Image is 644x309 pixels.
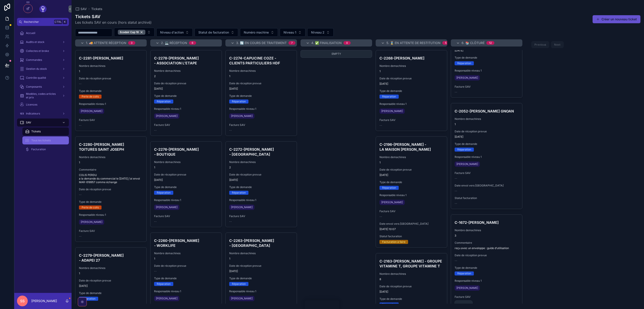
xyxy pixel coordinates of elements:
span: [PERSON_NAME] [81,109,102,113]
span: [PERSON_NAME] [456,76,478,80]
span: [PERSON_NAME] [456,286,478,290]
span: SAV [80,7,87,11]
span: K [63,20,67,24]
span: [PERSON_NAME] [156,205,178,209]
span: Responsable niveau 1 [379,102,443,106]
h2: C-2263-[PERSON_NAME] - [GEOGRAPHIC_DATA] [229,238,293,248]
div: Réparation [157,191,171,195]
a: Collectes et broke [17,47,69,55]
button: Select Button [195,28,238,37]
span: Nombre demachines [154,160,218,164]
span: [PERSON_NAME] [231,205,253,209]
span: 1 [379,161,443,164]
div: Réparation [232,99,246,104]
span: Type de demande [229,277,293,280]
a: C-2276-[PERSON_NAME] - BOUTIQUENombre demachines1Date de réception prevue[DATE]Type de demandeRép... [150,141,222,227]
div: 5 [445,41,447,45]
span: Date de réception prevue [154,173,218,176]
span: [DATE] [154,178,218,182]
span: -- [455,90,457,94]
span: -- [229,220,232,223]
a: C-2196-[PERSON_NAME] - LA MAISON [PERSON_NAME]Nombre demachines1Date de réception prevue[DATE]Typ... [376,136,447,248]
span: -- [379,124,382,127]
button: Unselect 1 [118,30,145,35]
span: SS [20,298,25,304]
a: C-2280-[PERSON_NAME] TOITURES SAINT JOSEPHNombre demachines1CommentaireCOLIS PERDU a la demande d... [75,136,147,242]
span: [DATE] [229,269,293,273]
span: Facture SAV [79,118,143,122]
span: Facture SAV [455,85,519,89]
span: Niveau d'action [160,30,184,35]
span: reçu avec un enveloppe : guide d’utilisation [455,246,519,250]
span: Date de réception prevue [379,285,443,288]
span: Commentaire [79,168,143,171]
span: Date de réception prevue [379,168,443,171]
span: Type de demande [455,266,519,270]
span: 3. 🔄 En cours de traitement [236,41,287,45]
span: Ecodair Cap 18 [120,30,139,34]
span: Date de réception prevue [79,188,143,191]
span: 6. 📚 Clôturé [462,41,485,45]
span: Nombre demachines [229,69,293,73]
span: Statut facturation [379,235,443,238]
span: Empty [332,52,341,55]
span: Date de réception prevue [154,264,218,268]
p: [PERSON_NAME] [31,299,57,303]
span: Contrôle qualité [26,76,46,80]
span: Responsable niveau 1 [229,107,293,111]
span: Niveau 1 [284,30,296,35]
span: Date de réception prevue [379,77,443,80]
span: Facture SAV [229,123,293,127]
span: 1 [79,161,143,164]
span: [DATE] [229,178,293,182]
span: [DATE] [79,284,143,288]
span: Facture SAV [154,214,218,218]
span: Nombre demachines [79,64,143,68]
span: Date envoi vers [GEOGRAPHIC_DATA] [455,184,519,187]
div: Réparation [382,186,396,190]
span: 2 [154,74,218,78]
span: Responsable niveau 1 [79,213,143,217]
a: Composants [17,83,69,91]
div: Réparation [457,61,471,65]
span: Gestion du stock [26,67,47,71]
span: 3 [455,234,519,237]
span: Date de réception prevue [229,82,293,85]
h1: Tickets SAV [75,13,152,20]
a: C-2052-[PERSON_NAME] GNOANNombre demachines1Date de réception prevue[DATE]Type de demandeRéparati... [451,103,522,209]
span: Audits et stock [26,40,44,44]
h2: C-2260-[PERSON_NAME] - WORKLIFE [154,238,218,248]
span: Nombre demachines [379,272,443,276]
a: Modèles, codes articles et prix [17,92,69,100]
span: Composants [26,85,42,89]
a: Indicateurs [17,110,69,118]
a: Accueil [17,29,69,37]
a: Licences [17,101,69,109]
span: [DATE] [154,87,218,91]
div: Facturation à faire [382,240,405,244]
span: Facture SAV [79,229,143,233]
span: Responsable niveau 1 [154,290,218,293]
span: 1 [455,123,519,126]
span: Type de demande [229,185,293,189]
span: Nombre demachines [379,64,443,68]
span: Nombre demachines [154,252,218,255]
span: 4. ✅ Finalisation [311,41,342,45]
span: Tous les tickets [31,139,51,142]
span: Responsable niveau 1 [79,102,143,106]
span: 8 [379,277,443,281]
a: SAV [75,7,87,11]
h2: C-1672-[PERSON_NAME] [455,220,519,225]
button: Créer un nouveau ticket [593,15,640,23]
a: Facturation [22,145,69,153]
span: Statut facturation [455,196,519,200]
div: Réparation [457,271,471,275]
button: Select Button [156,28,193,37]
span: Les tickets SAV en cours (hors statut archivé) [75,20,152,25]
span: Facture SAV [154,123,218,127]
span: Date de réception prevue [154,82,218,85]
span: [PERSON_NAME] [381,109,403,113]
span: Nombre demachines [229,160,293,164]
div: 0 [346,41,348,45]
